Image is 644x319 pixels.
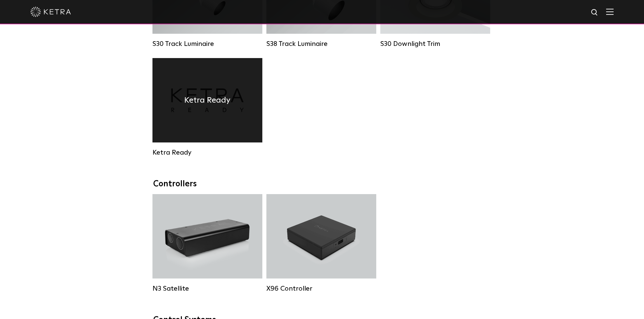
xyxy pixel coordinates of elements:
[266,40,376,48] div: S38 Track Luminaire
[152,285,262,293] div: N3 Satellite
[30,7,71,17] img: ketra-logo-2019-white
[184,94,231,107] h4: Ketra Ready
[152,149,262,157] div: Ketra Ready
[266,285,376,293] div: X96 Controller
[606,8,614,15] img: Hamburger%20Nav.svg
[152,194,262,293] a: N3 Satellite N3 Satellite
[266,194,376,293] a: X96 Controller X96 Controller
[153,179,491,189] div: Controllers
[380,40,490,48] div: S30 Downlight Trim
[591,8,599,17] img: search icon
[152,40,262,48] div: S30 Track Luminaire
[152,58,262,157] a: Ketra Ready Ketra Ready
